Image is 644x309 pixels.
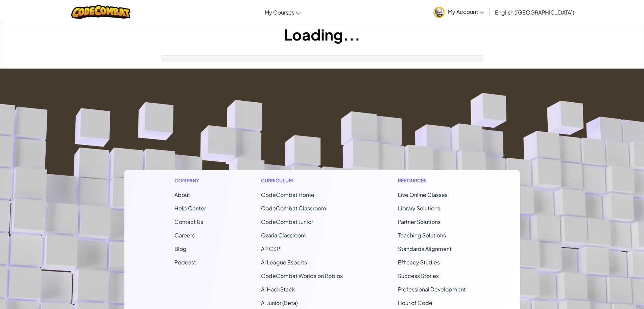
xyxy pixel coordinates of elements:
[492,3,578,21] a: English ([GEOGRAPHIC_DATA])
[261,286,295,293] a: AI HackStack
[265,9,294,16] span: My Courses
[398,259,440,266] a: Efficacy Studies
[261,259,307,266] a: AI League Esports
[261,245,280,252] a: AP CSP
[174,245,187,252] a: Blog
[261,3,304,21] a: My Courses
[174,259,196,266] a: Podcast
[174,191,190,198] a: About
[448,8,484,15] span: My Account
[398,286,466,293] a: Professional Development
[430,1,487,23] a: My Account
[398,218,440,225] a: Partner Solutions
[261,299,298,306] a: AI Junior (Beta)
[398,205,440,212] a: Library Solutions
[398,299,432,306] a: Hour of Code
[71,5,130,19] img: CodeCombat logo
[398,177,470,184] h1: Resources
[174,205,206,212] a: Help Center
[398,245,452,252] a: Standards Alignment
[261,272,343,279] a: CodeCombat Worlds on Roblox
[261,218,313,225] a: CodeCombat Junior
[398,191,448,198] a: Live Online Classes
[261,177,343,184] h1: Curriculum
[433,7,445,18] img: avatar
[398,272,439,279] a: Success Stories
[261,232,306,239] a: Ozaria Classroom
[174,218,203,225] span: Contact Us
[174,177,206,184] h1: Company
[0,24,644,45] h1: Loading...
[174,232,195,239] a: Careers
[398,232,446,239] a: Teaching Solutions
[261,205,326,212] a: CodeCombat Classroom
[261,191,314,198] span: CodeCombat Home
[495,9,574,16] span: English ([GEOGRAPHIC_DATA])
